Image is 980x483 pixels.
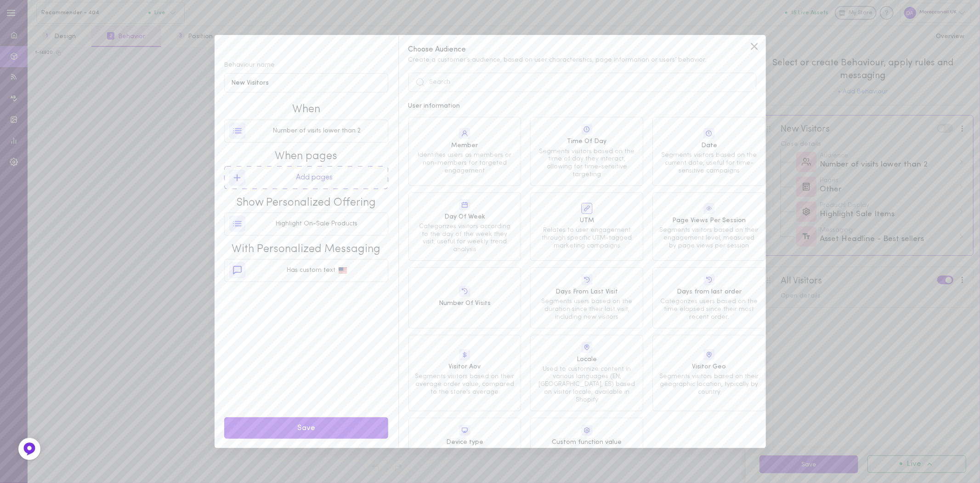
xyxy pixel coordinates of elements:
span: Categorizes visitors according to the day of the week they visit, useful for weekly trend analysis [415,223,515,254]
span: UTM [537,216,636,225]
span: Time Of Day [537,137,636,146]
span: Relates to user engagement through specific UTM-tagged marketing campaigns [537,227,636,250]
img: ddd [581,124,593,135]
span: Custom function value [537,438,636,447]
span: Number Of Visits [415,299,515,308]
img: ddd [459,286,470,297]
img: ddd [581,274,593,286]
button: Number of visits lower than 2 [224,120,388,143]
span: Date [659,141,759,150]
span: Segments visitors based on the current date, useful for time-sensitive campaigns [659,152,759,175]
button: Add pages [224,166,388,189]
span: Choose Audience [408,45,756,55]
img: ddd [459,199,470,211]
span: Member [415,141,515,150]
img: ddd [581,425,593,436]
span: Day Of Week [415,213,515,222]
span: Behaviour name [224,62,275,69]
span: Number of visits lower than 2 [273,126,361,136]
span: Locale [537,355,636,364]
span: User information [408,102,766,111]
span: When [224,102,388,118]
img: ddd [703,128,715,139]
img: ddd [459,128,470,139]
span: Segments visitors based on their geographic location, typically by country [659,373,759,396]
span: Days From Last Visit [537,287,636,297]
span: Page Views Per Session [659,216,759,225]
span: Segments visitors based on their average order value, compared to the store's average [415,373,515,396]
button: Save [224,417,388,439]
input: Search [408,73,756,92]
img: ddd [581,342,593,353]
span: Has custom text [287,267,335,274]
img: ddd [581,203,593,214]
span: Days from last order [659,287,759,297]
img: ddd [703,274,715,286]
input: Behaviour name [224,73,388,93]
span: Visitor Aov [415,362,515,372]
img: ddd [703,349,715,361]
span: Visitor Geo [659,362,759,372]
span: Segments visitors based on the time of day they interact, allowing for time-sensitive targeting [537,148,636,179]
span: With Personalized Messaging [224,242,388,258]
span: Identifies users as members or non-members for targeted engagement [415,152,515,175]
span: Used to customize content in various languages (EN, [GEOGRAPHIC_DATA], ES) based on visitor local... [537,366,636,404]
img: Feedback Button [23,442,36,456]
span: Highlight On-Sale Products [276,219,358,229]
img: ddd [459,425,470,436]
img: ddd [703,203,715,214]
span: Segments visitors based on their engagement level, measured by page views per session [659,227,759,250]
span: Show Personalized Offering [224,195,388,211]
img: ddd [459,349,470,361]
span: Create a customer’s audience, based on user characteristics, page information or users’ behavior. [408,57,756,64]
span: Categorizes users based on the time elapsed since their most recent order. [659,298,759,321]
span: When pages [224,149,388,165]
span: Device type [415,438,515,447]
span: Segments users based on the duration since their last visit, including new visitors [537,298,636,321]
